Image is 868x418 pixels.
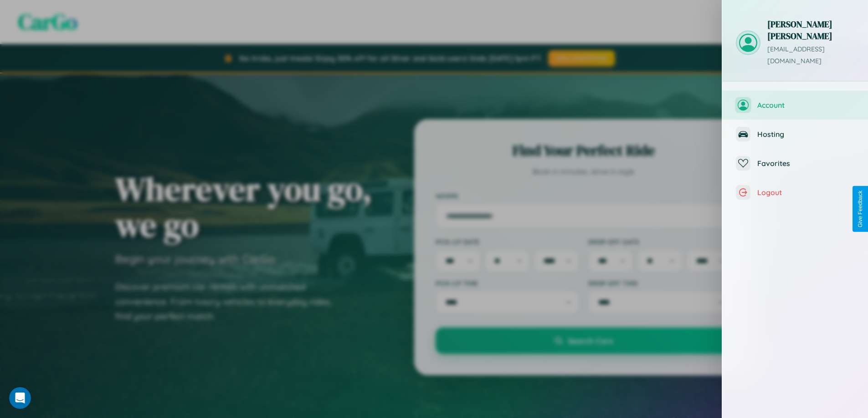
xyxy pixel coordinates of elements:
[757,130,854,139] span: Hosting
[767,18,854,42] h3: [PERSON_NAME] [PERSON_NAME]
[722,91,868,120] button: Account
[757,101,854,110] span: Account
[722,120,868,149] button: Hosting
[722,178,868,207] button: Logout
[767,44,854,67] p: [EMAIL_ADDRESS][DOMAIN_NAME]
[857,191,863,227] div: Give Feedback
[9,387,31,409] iframe: Intercom live chat
[757,159,854,168] span: Favorites
[757,188,854,197] span: Logout
[722,149,868,178] button: Favorites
